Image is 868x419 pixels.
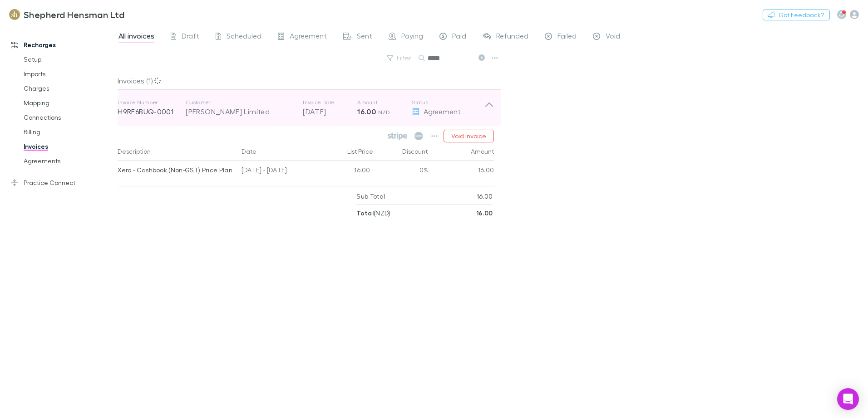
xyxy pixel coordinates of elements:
p: Amount [357,99,412,106]
button: Filter [382,53,417,63]
p: [DATE] [303,106,357,117]
p: Invoice Date [303,99,357,106]
a: Practice Connect [2,175,123,190]
strong: 16.00 [357,107,376,116]
div: 16.00 [320,161,374,182]
button: Got Feedback? [763,10,830,20]
span: All invoices [118,31,154,43]
a: Connections [15,110,123,125]
a: Billing [15,125,123,139]
span: Refunded [496,31,528,43]
span: Scheduled [227,31,261,43]
p: Sub Total [356,188,385,205]
a: Invoices [15,139,123,154]
p: Status [412,99,484,106]
p: H9RF6BUQ-0001 [118,106,186,117]
a: Imports [15,67,123,81]
p: Invoice Number [118,99,186,106]
img: Shepherd Hensman Ltd's Logo [9,9,20,20]
p: 16.00 [477,188,493,205]
span: Draft [182,31,199,43]
span: Paid [452,31,466,43]
a: Mapping [15,96,123,110]
span: NZD [378,109,390,116]
span: Paying [401,31,423,43]
span: Agreement [424,107,461,116]
a: Recharges [2,38,123,52]
div: [PERSON_NAME] Limited [186,106,294,117]
div: 0% [374,161,429,182]
a: Charges [15,81,123,96]
span: Failed [557,31,577,43]
div: [DATE] - [DATE] [238,161,320,182]
span: Agreement [290,31,327,43]
a: Shepherd Hensman Ltd [4,4,130,25]
p: Customer [186,99,294,106]
a: Agreements [15,154,123,168]
h3: Shepherd Hensman Ltd [24,9,124,20]
span: Sent [357,31,372,43]
p: ( NZD ) [356,205,390,221]
span: Void [606,31,620,43]
div: Open Intercom Messenger [837,388,859,410]
div: Xero - Cashbook (Non-GST) Price Plan [118,161,234,180]
button: Void invoice [444,130,494,142]
div: Invoice NumberH9RF6BUQ-0001Customer[PERSON_NAME] LimitedInvoice Date[DATE]Amount16.00 NZDStatusAg... [110,90,501,126]
strong: 16.00 [476,209,493,217]
strong: Total [356,209,374,217]
a: Setup [15,52,123,67]
div: 16.00 [429,161,494,182]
